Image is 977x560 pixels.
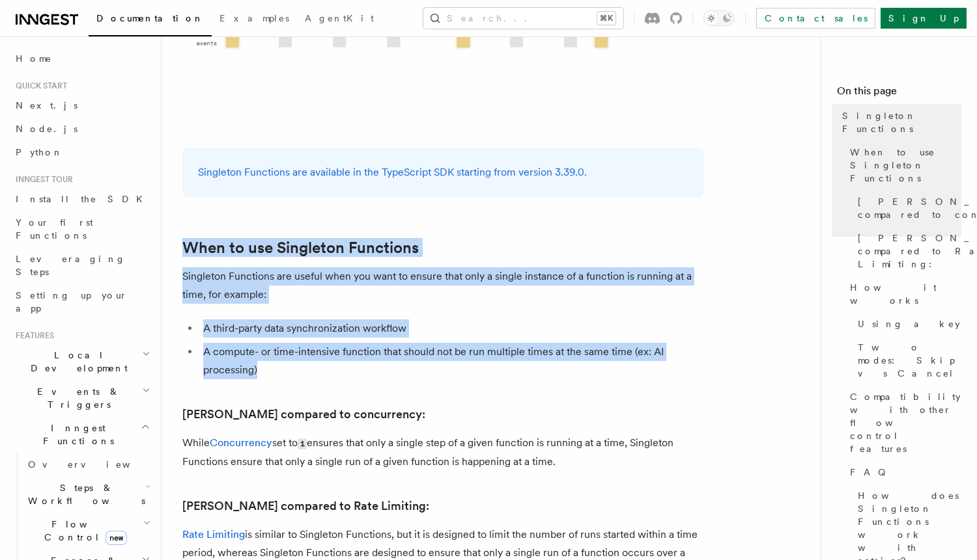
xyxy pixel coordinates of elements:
[212,4,297,35] a: Examples
[850,281,961,307] span: How it works
[298,438,307,449] code: 1
[10,284,153,320] a: Setting up your app
[182,239,419,257] a: When to use Singleton Functions
[10,117,153,140] a: Node.js
[845,460,961,484] a: FAQ
[853,312,961,336] a: Using a key
[10,81,67,91] span: Quick start
[16,217,93,241] span: Your first Functions
[106,531,127,545] span: new
[28,459,162,470] span: Overview
[16,194,150,204] span: Install the SDK
[182,405,425,423] a: [PERSON_NAME] compared to concurrency:
[10,174,73,185] span: Inngest tour
[89,4,212,36] a: Documentation
[10,349,142,375] span: Local Development
[837,104,961,140] a: Singleton Functions
[423,8,623,29] button: Search...⌘K
[16,147,63,157] span: Python
[16,254,126,277] span: Leveraging Steps
[881,8,967,29] a: Sign Up
[858,317,960,330] span: Using a key
[199,343,703,379] li: A compute- or time-intensive function that should not be run multiple times at the same time (ex:...
[16,124,78,134] span: Node.js
[10,140,153,164] a: Python
[10,47,153,70] a: Home
[23,513,153,549] button: Flow Controlnew
[10,330,54,341] span: Features
[845,140,961,190] a: When to use Singleton Functions
[182,497,429,515] a: [PERSON_NAME] compared to Rate Limiting:
[297,4,382,35] a: AgentKit
[10,187,153,211] a: Install the SDK
[597,12,616,25] kbd: ⌘K
[10,380,153,416] button: Events & Triggers
[850,390,961,455] span: Compatibility with other flow control features
[23,518,143,544] span: Flow Control
[10,385,142,411] span: Events & Triggers
[10,421,141,447] span: Inngest Functions
[853,226,961,276] a: [PERSON_NAME] compared to Rate Limiting:
[219,13,289,23] span: Examples
[23,481,145,507] span: Steps & Workflows
[182,267,703,304] p: Singleton Functions are useful when you want to ensure that only a single instance of a function ...
[23,476,153,513] button: Steps & Workflows
[305,13,374,23] span: AgentKit
[96,13,204,23] span: Documentation
[23,453,153,476] a: Overview
[16,290,128,313] span: Setting up your app
[853,336,961,385] a: Two modes: Skip vs Cancel
[845,385,961,460] a: Compatibility with other flow control features
[10,94,153,117] a: Next.js
[198,163,688,181] p: Singleton Functions are available in the TypeScript SDK starting from version 3.39.0.
[182,434,703,471] p: While set to ensures that only a single step of a given function is running at a time, Singleton ...
[210,436,272,449] a: Concurrency
[16,100,78,111] span: Next.js
[850,466,892,479] span: FAQ
[10,416,153,453] button: Inngest Functions
[850,146,961,185] span: When to use Singleton Functions
[16,52,52,65] span: Home
[858,341,961,380] span: Two modes: Skip vs Cancel
[837,83,961,104] h4: On this page
[845,276,961,312] a: How it works
[182,528,245,540] a: Rate Limiting
[703,10,735,26] button: Toggle dark mode
[199,319,703,338] li: A third-party data synchronization workflow
[756,8,875,29] a: Contact sales
[10,247,153,284] a: Leveraging Steps
[10,343,153,380] button: Local Development
[853,190,961,226] a: [PERSON_NAME] compared to concurrency:
[10,211,153,247] a: Your first Functions
[842,109,961,135] span: Singleton Functions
